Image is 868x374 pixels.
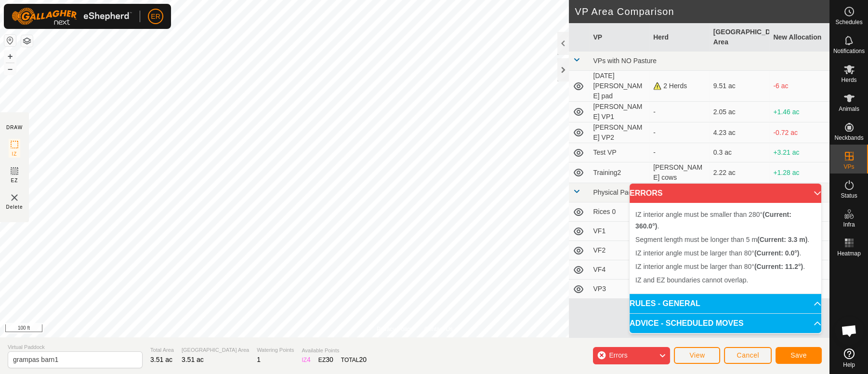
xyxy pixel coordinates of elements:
p-accordion-header: ADVICE - SCHEDULED MOVES [630,314,821,333]
b: (Current: 11.2°) [754,263,803,270]
span: Physical Paddock 1 [593,188,652,196]
span: Virtual Paddock [8,343,143,351]
div: DRAW [6,124,23,131]
td: [DATE] [PERSON_NAME] pad [589,71,649,102]
span: Total Area [150,346,174,354]
button: View [674,347,720,364]
th: VP [589,23,649,52]
span: Errors [609,351,627,359]
td: +1.46 ac [769,102,829,122]
div: [PERSON_NAME] cows [653,162,706,183]
b: (Current: 3.3 m) [757,236,807,243]
td: Rices 0 [589,202,649,222]
span: Heatmap [837,251,861,256]
p-accordion-header: ERRORS [630,184,821,203]
td: 0.3 ac [710,143,770,162]
a: Privacy Policy [377,325,413,334]
th: New Allocation [769,23,829,52]
span: Herds [841,77,856,83]
b: (Current: 0.0°) [754,249,800,257]
span: Help [843,362,855,368]
span: 4 [307,356,311,363]
span: EZ [11,177,18,184]
span: 20 [359,356,367,363]
div: EZ [318,355,333,365]
p-accordion-header: RULES - GENERAL [630,294,821,313]
td: VF2 [589,241,649,260]
th: [GEOGRAPHIC_DATA] Area [710,23,770,52]
span: Neckbands [834,135,863,141]
span: IZ interior angle must be smaller than 280° . [635,211,791,230]
button: Cancel [724,347,772,364]
div: - [653,147,706,158]
span: IZ interior angle must be larger than 80° . [635,263,805,270]
button: – [4,63,16,75]
button: Map Layers [21,35,33,47]
button: + [4,51,16,62]
td: 9.51 ac [710,71,770,102]
span: Watering Points [257,346,294,354]
span: 3.51 ac [182,356,204,363]
td: 4.23 ac [710,122,770,143]
span: ADVICE - SCHEDULED MOVES [630,320,743,327]
td: 2.05 ac [710,102,770,122]
span: Save [790,351,807,359]
span: VPs with NO Pasture [593,57,657,65]
span: View [689,351,705,359]
p-accordion-content: ERRORS [630,203,821,294]
span: 3.51 ac [150,356,172,363]
span: IZ [12,150,17,158]
span: ER [151,12,160,22]
span: Infra [843,222,855,227]
span: VPs [843,164,854,170]
span: Cancel [736,351,759,359]
a: Open chat [835,316,864,345]
td: VP3 [589,280,649,299]
span: Delete [6,203,23,211]
a: Help [830,345,868,372]
span: Available Points [302,347,367,355]
div: - [653,128,706,138]
a: Contact Us [424,325,453,334]
div: TOTAL [341,355,367,365]
span: RULES - GENERAL [630,300,700,307]
td: [PERSON_NAME] VP2 [589,122,649,143]
span: 30 [326,356,333,363]
div: 2 Herds [653,81,706,91]
td: +1.28 ac [769,162,829,183]
span: Animals [839,106,859,112]
span: IZ interior angle must be larger than 80° . [635,249,801,257]
div: IZ [302,355,310,365]
span: 1 [257,356,261,363]
div: - [653,107,706,117]
span: IZ and EZ boundaries cannot overlap. [635,276,748,284]
td: -6 ac [769,71,829,102]
button: Reset Map [4,35,16,46]
span: Segment length must be longer than 5 m . [635,236,809,243]
img: Gallagher Logo [12,8,132,25]
button: Save [776,347,822,364]
span: Status [841,193,857,199]
span: Notifications [833,48,865,54]
td: Training2 [589,162,649,183]
td: -0.72 ac [769,122,829,143]
img: VP [9,192,20,203]
span: Schedules [835,19,862,25]
td: [PERSON_NAME] VP1 [589,102,649,122]
th: Herd [649,23,710,52]
td: VF4 [589,260,649,280]
span: [GEOGRAPHIC_DATA] Area [182,346,249,354]
td: Test VP [589,143,649,162]
td: VF1 [589,222,649,241]
td: +3.21 ac [769,143,829,162]
td: 2.22 ac [710,162,770,183]
h2: VP Area Comparison [575,6,829,17]
span: ERRORS [630,189,662,197]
